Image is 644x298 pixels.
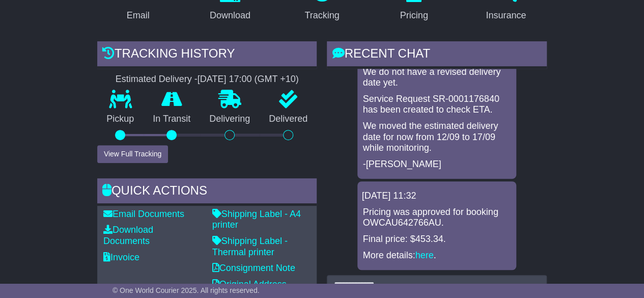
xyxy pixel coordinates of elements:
[210,9,250,22] div: Download
[362,121,511,154] p: We moved the estimated delivery date for now from 12/09 to 17/09 while monitoring.
[97,114,144,125] p: Pickup
[103,209,184,219] a: Email Documents
[362,234,511,245] p: Final price: $453.34.
[97,178,317,206] div: Quick Actions
[362,207,511,229] p: Pricing was approved for booking OWCAU642766AU.
[200,114,260,125] p: Delivering
[97,74,317,85] div: Estimated Delivery -
[144,114,200,125] p: In Transit
[486,9,526,22] div: Insurance
[362,250,511,261] p: More details: .
[212,236,288,257] a: Shipping Label - Thermal printer
[362,159,511,170] p: -[PERSON_NAME]
[212,263,295,273] a: Consignment Note
[327,41,547,69] div: RECENT CHAT
[362,94,511,116] p: Service Request SR-0001176840 has been created to check ETA.
[103,252,139,262] a: Invoice
[362,67,511,89] p: We do not have a revised delivery date yet.
[103,225,153,246] a: Download Documents
[260,114,317,125] p: Delivered
[400,9,428,22] div: Pricing
[97,145,168,163] button: View Full Tracking
[97,41,317,69] div: Tracking history
[361,191,512,202] div: [DATE] 11:32
[198,74,299,85] div: [DATE] 17:00 (GMT +10)
[304,9,339,22] div: Tracking
[127,9,150,22] div: Email
[415,250,434,260] a: here
[212,209,301,230] a: Shipping Label - A4 printer
[113,286,260,294] span: © One World Courier 2025. All rights reserved.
